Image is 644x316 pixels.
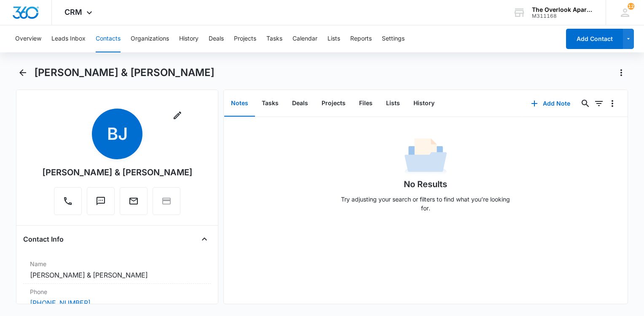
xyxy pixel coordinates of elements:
[30,298,91,308] a: [PHONE_NUMBER]
[382,25,405,52] button: Settings
[15,25,41,52] button: Overview
[404,178,447,191] h1: No Results
[292,25,317,52] button: Calendar
[255,90,285,117] button: Tasks
[407,90,441,117] button: History
[87,200,115,207] a: Text
[30,270,204,280] dd: [PERSON_NAME] & [PERSON_NAME]
[266,25,282,52] button: Tasks
[179,25,199,52] button: History
[96,25,121,52] button: Contacts
[64,8,82,16] span: CRM
[131,25,169,52] button: Organizations
[614,66,628,79] button: Actions
[87,187,115,215] button: Text
[315,90,352,117] button: Projects
[120,187,148,215] button: Email
[23,256,211,284] div: Name[PERSON_NAME] & [PERSON_NAME]
[34,66,215,79] h1: [PERSON_NAME] & [PERSON_NAME]
[23,234,64,244] h4: Contact Info
[592,97,606,110] button: Filters
[405,136,447,178] img: No Data
[198,232,211,246] button: Close
[628,3,634,10] span: 12
[606,97,619,110] button: Overflow Menu
[379,90,407,117] button: Lists
[224,90,255,117] button: Notes
[30,287,204,296] label: Phone
[234,25,256,52] button: Projects
[579,97,592,110] button: Search...
[532,6,593,13] div: account name
[350,25,372,52] button: Reports
[209,25,224,52] button: Deals
[532,13,593,19] div: account id
[30,259,204,268] label: Name
[285,90,315,117] button: Deals
[523,93,579,114] button: Add Note
[54,200,82,207] a: Call
[566,29,623,49] button: Add Contact
[51,25,86,52] button: Leads Inbox
[628,3,634,10] div: notifications count
[54,187,82,215] button: Call
[327,25,340,52] button: Lists
[337,195,514,212] p: Try adjusting your search or filters to find what you’re looking for.
[120,200,148,207] a: Email
[23,284,211,312] div: Phone[PHONE_NUMBER]
[42,166,193,179] div: [PERSON_NAME] & [PERSON_NAME]
[16,66,29,79] button: Back
[92,109,142,159] span: BJ
[352,90,379,117] button: Files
